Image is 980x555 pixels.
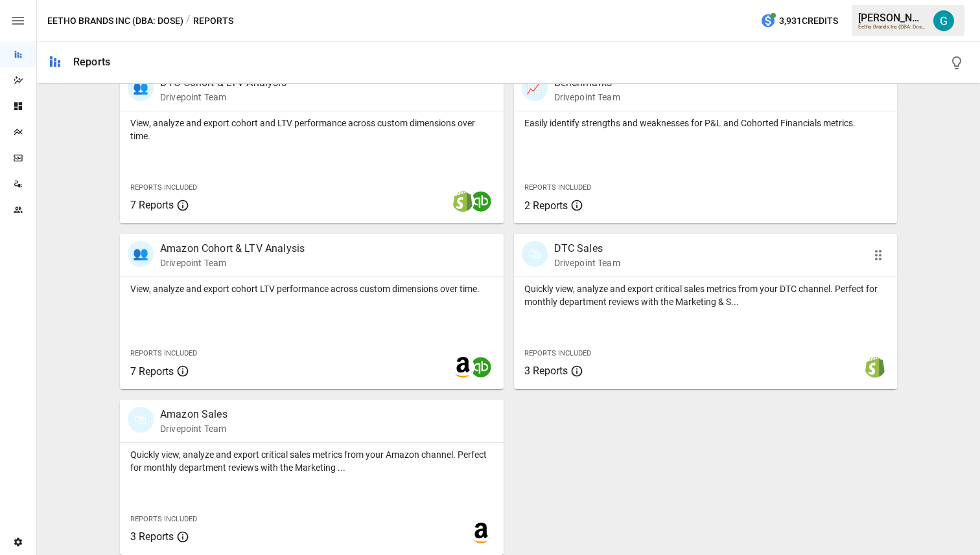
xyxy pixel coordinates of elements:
p: Drivepoint Team [160,256,305,269]
span: 3,931 Credits [779,13,838,29]
div: [PERSON_NAME] [858,12,926,24]
div: Reports [73,56,110,68]
span: Reports Included [524,349,591,357]
span: Reports Included [524,183,591,192]
button: Gavin Acres [926,3,962,39]
img: quickbooks [471,357,491,378]
span: 3 Reports [130,530,174,543]
p: Drivepoint Team [160,422,227,435]
p: Quickly view, analyze and export critical sales metrics from your DTC channel. Perfect for monthl... [524,282,887,308]
p: Amazon Cohort & LTV Analysis [160,241,305,256]
div: / [186,13,191,29]
div: 🛍 [128,407,154,433]
p: Easily identify strengths and weaknesses for P&L and Cohorted Financials metrics. [524,117,887,130]
p: DTC Sales [554,241,620,256]
div: 📈 [522,75,548,101]
span: Reports Included [130,515,197,523]
span: 3 Reports [524,365,568,377]
button: Eetho Brands Inc (DBA: Dose) [47,13,183,29]
div: 👥 [128,75,154,101]
button: 3,931Credits [755,9,843,33]
p: View, analyze and export cohort and LTV performance across custom dimensions over time. [130,117,493,142]
span: 2 Reports [524,199,568,212]
img: amazon [471,523,491,543]
p: Drivepoint Team [160,91,286,104]
span: 7 Reports [130,199,174,211]
p: View, analyze and export cohort LTV performance across custom dimensions over time. [130,282,493,295]
img: amazon [452,357,473,378]
div: 👥 [128,241,154,267]
p: Drivepoint Team [554,91,620,104]
span: Reports Included [130,349,197,357]
p: Drivepoint Team [554,256,620,269]
p: Quickly view, analyze and export critical sales metrics from your Amazon channel. Perfect for mon... [130,448,493,474]
span: 7 Reports [130,365,174,378]
img: shopify [865,357,885,378]
div: Eetho Brands Inc (DBA: Dose) [858,24,926,30]
p: Amazon Sales [160,407,227,422]
span: Reports Included [130,183,197,192]
img: shopify [452,191,473,212]
div: 🛍 [522,241,548,267]
img: quickbooks [471,191,491,212]
img: Gavin Acres [933,10,954,31]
